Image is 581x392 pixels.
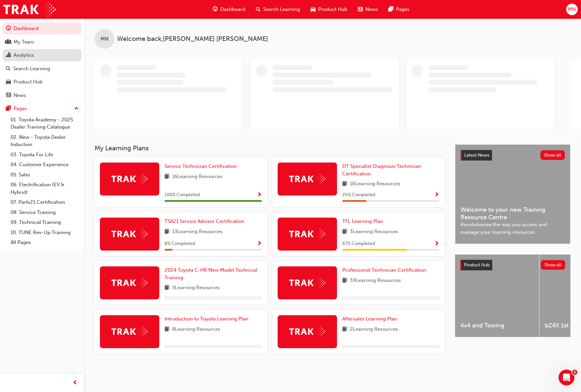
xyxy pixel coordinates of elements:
span: DT Specialist Diagnosis Technician Certification [342,163,421,177]
button: Show all [541,260,566,270]
img: Trak [289,174,325,184]
span: news-icon [358,5,363,14]
a: Introduction to Toyota Learning Plan [165,315,251,323]
span: Show Progress [257,241,262,247]
span: car-icon [6,79,11,85]
span: car-icon [311,5,316,14]
span: Search Learning [263,6,300,13]
span: MN [101,35,108,43]
a: car-iconProduct Hub [305,3,352,16]
span: guage-icon [6,26,11,32]
span: pages-icon [6,106,11,112]
a: Professional Technician Certification [342,266,429,274]
img: Trak [289,326,325,337]
iframe: Intercom live chat [559,370,574,385]
span: TFL Learning Plan [342,218,383,224]
a: Product HubShow all [460,260,565,270]
span: Welcome to your new Training Resource Centre [461,206,565,221]
img: Trak [111,326,148,337]
a: 2024 Toyota C-HR New Model Technical Training [165,266,262,281]
span: 5 Learning Resources [172,284,220,292]
span: Latest News [464,152,489,158]
span: Pages [396,6,410,13]
a: 01. Toyota Academy - 2025 Dealer Training Catalogue [8,115,81,132]
span: Product Hub [318,6,347,13]
span: Show Progress [434,241,439,247]
div: Search Learning [13,65,50,73]
div: Product Hub [14,78,43,86]
a: 05. Sales [8,170,81,180]
a: TSA21 Service Advisor Certification [165,218,247,225]
span: search-icon [6,66,11,72]
span: Professional Technician Certification [342,267,426,273]
a: Latest NewsShow allWelcome to your new Training Resource CentreRevolutionise the way you access a... [455,144,570,244]
span: pages-icon [388,5,393,14]
button: Pages [3,103,81,115]
img: Trak [289,278,325,288]
a: Aftersales Learning Plan [342,315,400,323]
a: 08. Service Training [8,207,81,218]
span: 4x4 and Towing [460,322,534,329]
span: prev-icon [73,379,77,387]
a: Analytics [3,49,81,61]
span: Show Progress [257,192,262,198]
img: Trak [111,174,148,184]
span: book-icon [342,228,347,236]
a: 04. Customer Experience [8,160,81,170]
span: Aftersales Learning Plan [342,316,397,322]
span: news-icon [6,93,11,99]
img: Trak [111,229,148,239]
a: news-iconNews [352,3,383,16]
span: book-icon [342,277,347,285]
a: guage-iconDashboard [207,3,251,16]
span: book-icon [342,325,347,334]
span: 8 Learning Resources [172,325,220,334]
a: All Pages [8,237,81,248]
span: 16 Learning Resources [172,173,223,181]
span: book-icon [165,284,169,292]
div: Analytics [14,51,34,59]
span: 3 Learning Resources [350,228,398,236]
span: search-icon [256,5,260,14]
span: MN [568,6,576,13]
a: 09. Technical Training [8,217,81,227]
div: My Team [14,38,34,46]
span: 39 Learning Resources [350,277,401,285]
span: Introduction to Toyota Learning Plan [165,316,248,322]
a: 06. Electrification (EV & Hybrid) [8,180,81,197]
span: book-icon [165,173,169,181]
span: 25 % Completed [342,191,375,199]
a: My Team [3,36,81,48]
button: Show Progress [434,191,439,199]
a: Latest NewsShow all [461,150,565,161]
img: Trak [289,229,325,239]
span: up-icon [74,105,79,113]
span: 13 Learning Resources [172,228,223,236]
a: Dashboard [3,22,81,35]
span: 2 Learning Resources [350,325,398,334]
a: DT Specialist Diagnosis Technician Certification [342,163,440,177]
span: guage-icon [213,5,218,14]
span: Welcome back , [PERSON_NAME] [PERSON_NAME] [117,35,268,43]
button: Show Progress [434,240,439,248]
a: Search Learning [3,63,81,75]
div: News [14,92,26,99]
a: 07. Parts21 Certification [8,197,81,207]
span: book-icon [342,180,347,188]
a: Service Technician Certification [165,163,239,170]
a: 03. Toyota For Life [8,150,81,160]
a: pages-iconPages [383,3,415,16]
button: Show all [540,150,565,160]
span: Revolutionise the way you access and manage your learning resources. [461,221,565,236]
span: News [365,6,378,13]
div: Pages [14,105,27,112]
span: 8 % Completed [165,240,195,248]
a: search-iconSearch Learning [251,3,305,16]
span: 67 % Completed [342,240,375,248]
img: Trak [3,2,56,17]
span: 100 % Completed [165,191,200,199]
button: DashboardMy TeamAnalyticsSearch LearningProduct HubNews [3,21,81,103]
span: TSA21 Service Advisor Certification [165,218,244,224]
